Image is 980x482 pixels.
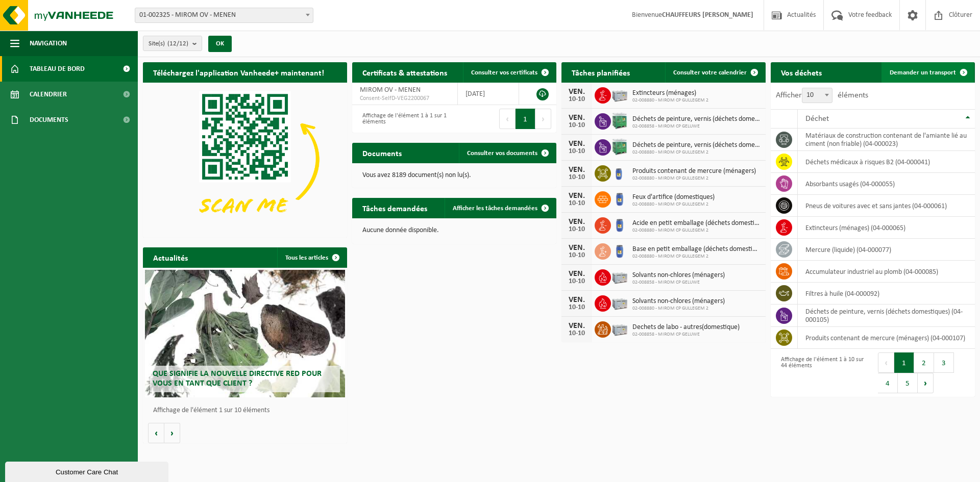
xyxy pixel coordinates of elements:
span: Déchets de peinture, vernis (déchets domestiques) [632,141,761,149]
p: Affichage de l'élément 1 sur 10 éléments [153,407,342,414]
span: Feux d'artifice (domestiques) [632,193,715,201]
div: VEN. [567,296,587,304]
img: PB-OT-0120-HPE-00-02 [611,190,628,207]
div: VEN. [567,192,587,200]
span: 02-008880 - MIROM CP GULLEGEM 2 [632,97,708,104]
a: Consulter vos certificats [463,62,555,83]
span: 02-008858 - MIROM CP GELUWE [632,332,740,338]
div: 10-10 [567,304,587,311]
img: PB-LB-0680-HPE-GY-11 [611,268,628,285]
td: accumulateur industriel au plomb (04-000085) [798,261,975,283]
span: Consulter votre calendrier [673,69,747,76]
span: Produits contenant de mercure (ménagers) [632,167,756,175]
span: Tableau de bord [30,56,85,82]
div: 10-10 [567,200,587,207]
div: VEN. [567,114,587,122]
button: 1 [894,352,914,373]
div: 10-10 [567,226,587,233]
button: Next [918,373,934,393]
img: PB-LB-0680-HPE-GY-11 [611,294,628,311]
td: mercure (liquide) (04-000077) [798,239,975,261]
label: Afficher éléments [776,91,868,99]
img: PB-OT-0120-HPE-00-02 [611,242,628,259]
span: 02-008880 - MIROM CP GULLEGEM 2 [632,227,761,234]
span: Consulter vos documents [467,150,537,157]
td: [DATE] [458,83,519,105]
td: extincteurs (ménages) (04-000065) [798,217,975,239]
h2: Actualités [143,247,198,267]
img: PB-LB-0680-HPE-GY-11 [611,86,628,103]
div: VEN. [567,218,587,226]
span: Calendrier [30,82,67,107]
button: OK [208,36,232,52]
span: Navigation [30,31,67,56]
span: Acide en petit emballage (déchets domestiques) [632,219,761,227]
div: VEN. [567,88,587,96]
span: Extincteurs (ménages) [632,89,708,97]
span: Solvants non-chlores (ménagers) [632,297,725,306]
span: 02-008858 - MIROM CP GELUWE [632,280,725,286]
iframe: chat widget [5,460,170,482]
div: 10-10 [567,252,587,259]
span: Site(s) [149,36,188,52]
span: Base en petit emballage (déchets domestiques) [632,245,761,253]
span: 02-008858 - MIROM CP GELUWE [632,123,761,130]
count: (12/12) [167,40,188,47]
h2: Vos déchets [771,62,832,82]
td: pneus de voitures avec et sans jantes (04-000061) [798,195,975,217]
h2: Tâches demandées [352,198,437,218]
span: Solvants non-chlores (ménagers) [632,271,725,280]
div: 10-10 [567,96,587,103]
span: Que signifie la nouvelle directive RED pour vous en tant que client ? [153,370,322,388]
span: 02-008880 - MIROM CP GULLEGEM 2 [632,253,761,260]
img: Download de VHEPlus App [143,83,347,236]
h2: Tâches planifiées [561,62,640,82]
span: Dechets de labo - autres(domestique) [632,323,740,332]
a: Tous les articles [277,247,346,268]
span: 02-008880 - MIROM CP GULLEGEM 2 [632,175,756,182]
p: Aucune donnée disponible. [362,227,546,234]
div: VEN. [567,270,587,278]
div: VEN. [567,140,587,148]
button: Vorige [148,423,164,443]
span: 01-002325 - MIROM OV - MENEN [135,8,313,22]
a: Que signifie la nouvelle directive RED pour vous en tant que client ? [145,270,345,397]
h2: Téléchargez l'application Vanheede+ maintenant! [143,62,334,82]
button: Volgende [164,423,180,443]
a: Demander un transport [881,62,974,83]
img: LP-OT-00060-HPE-21 [611,164,628,181]
h2: Certificats & attestations [352,62,457,82]
button: Previous [878,352,894,373]
span: MIROM OV - MENEN [360,86,421,94]
button: 5 [898,373,918,393]
button: Previous [499,109,516,129]
h2: Documents [352,143,412,163]
button: 4 [878,373,898,393]
span: Demander un transport [890,69,956,76]
button: Site(s)(12/12) [143,36,202,51]
button: 2 [914,352,934,373]
td: matériaux de construction contenant de l'amiante lié au ciment (non friable) (04-000023) [798,129,975,151]
div: Affichage de l'élément 1 à 10 sur 44 éléments [776,351,868,394]
span: Afficher les tâches demandées [453,205,537,212]
div: 10-10 [567,122,587,129]
td: déchets de peinture, vernis (déchets domestiques) (04-000105) [798,305,975,327]
div: VEN. [567,322,587,330]
span: Consent-SelfD-VEG2200067 [360,94,450,103]
button: Next [535,109,551,129]
div: 10-10 [567,174,587,181]
span: 10 [802,88,832,103]
p: Vous avez 8189 document(s) non lu(s). [362,172,546,179]
img: PB-HB-1400-HPE-GN-11 [611,111,628,130]
button: 3 [934,352,954,373]
span: Déchet [805,115,829,123]
td: déchets médicaux à risques B2 (04-000041) [798,151,975,173]
div: 10-10 [567,278,587,285]
span: Documents [30,107,68,133]
span: 01-002325 - MIROM OV - MENEN [135,8,313,23]
td: absorbants usagés (04-000055) [798,173,975,195]
span: 02-008880 - MIROM CP GULLEGEM 2 [632,149,761,156]
img: PB-HB-1400-HPE-GN-11 [611,137,628,156]
span: Déchets de peinture, vernis (déchets domestiques) [632,115,761,123]
a: Afficher les tâches demandées [445,198,555,218]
